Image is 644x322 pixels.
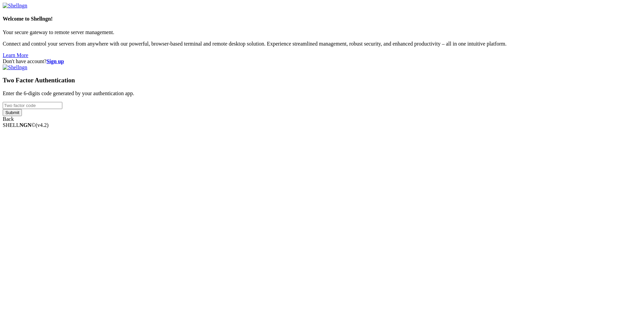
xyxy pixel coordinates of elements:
b: NGN [20,122,32,128]
p: Your secure gateway to remote server management. [3,29,641,35]
a: Back [3,116,14,122]
div: Don't have account? [3,58,641,64]
img: Shellngn [3,3,27,9]
p: Connect and control your servers from anywhere with our powerful, browser-based terminal and remo... [3,41,641,47]
h3: Two Factor Authentication [3,77,641,84]
span: 4.2.0 [36,122,49,128]
input: Submit [3,109,22,116]
p: Enter the 6-digits code generated by your authentication app. [3,90,641,97]
a: Sign up [46,58,64,64]
input: Two factor code [3,102,62,109]
a: Learn More [3,52,28,58]
h4: Welcome to Shellngn! [3,16,641,22]
span: SHELL © [3,122,49,128]
img: Shellngn [3,64,27,71]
